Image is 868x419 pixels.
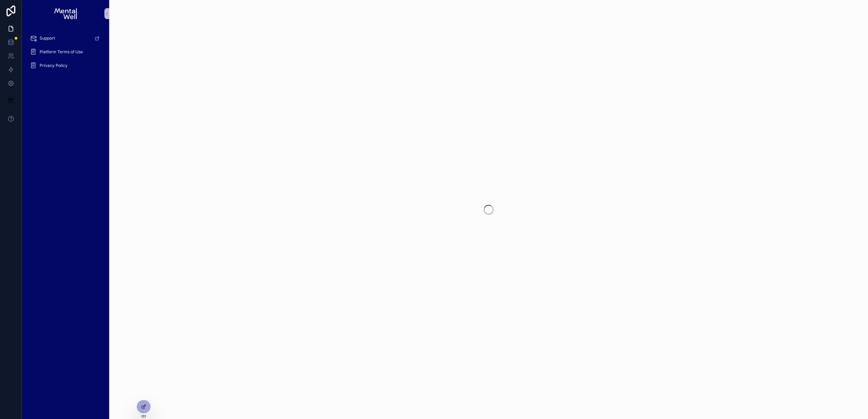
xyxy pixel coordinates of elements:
[40,36,55,41] span: Support
[22,27,109,81] div: scrollable content
[26,32,105,44] a: Support
[26,46,105,58] a: Platform Terms of Use
[40,63,68,68] span: Privacy Policy
[40,49,83,55] span: Platform Terms of Use
[54,8,76,19] img: App logo
[26,59,105,72] a: Privacy Policy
